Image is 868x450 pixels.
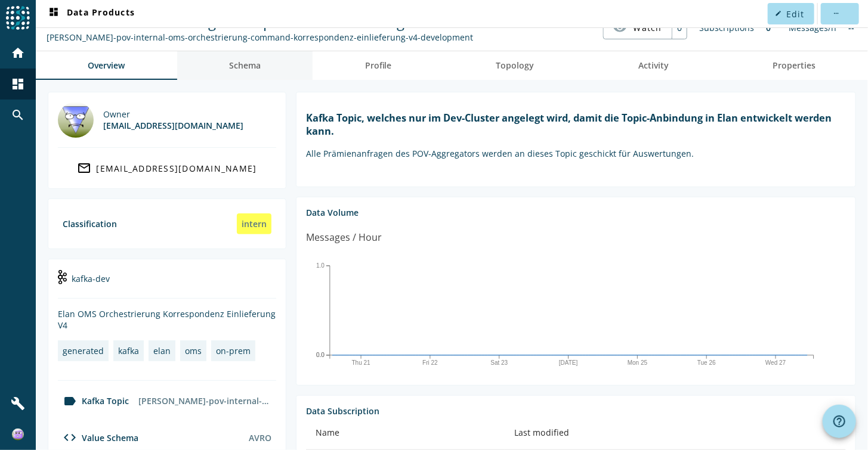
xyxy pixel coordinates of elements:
span: Activity [638,61,669,70]
img: DL_301897@mobi.ch [58,102,94,138]
div: intern [237,213,271,234]
span: Properties [773,61,816,70]
div: Kafka Topic [58,394,129,408]
div: Data Volume [306,207,846,218]
text: 1.0 [316,262,325,269]
mat-icon: edit [775,10,781,17]
mat-icon: code [63,430,77,445]
div: oms [185,345,202,356]
mat-icon: dashboard [11,77,25,91]
img: kafka-dev [58,270,67,284]
span: Data Products [47,7,135,21]
button: Watch [604,17,672,38]
div: Classification [63,218,117,229]
button: Edit [768,3,814,24]
div: Elan OMS Orchestrierung Korrespondenz Einlieferung V4 [58,308,276,331]
a: [EMAIL_ADDRESS][DOMAIN_NAME] [58,157,276,179]
div: elan [153,345,171,356]
th: Name [306,417,505,450]
div: Kafka Topic: elan-pov-internal-oms-orchestrierung-command-korrespondenz-einlieferung-v4-development [47,32,473,43]
text: Tue 26 [697,359,716,366]
div: elan-pov-internal-oms-orchestrierung-command-korrespondenz-einlieferung-v4-development [134,390,276,411]
p: Alle Prämienanfragen des POV-Aggregators werden an dieses Topic geschickt für Auswertungen. [306,148,846,159]
text: Wed 27 [765,359,786,366]
div: Messages / Hour [306,230,382,245]
text: Sat 23 [490,359,508,366]
mat-icon: label [63,394,77,408]
text: [DATE] [559,359,578,366]
mat-icon: home [11,46,25,60]
text: Fri 22 [422,359,438,366]
th: Last modified [505,417,846,450]
h1: Kafka Topic, welches nur im Dev-Cluster angelegt wird, damit die Topic-Anbindung in Elan entwicke... [306,111,846,138]
text: 0.0 [316,352,325,358]
span: Schema [229,61,261,70]
img: ad4dae106656e41b7a1fd1aeaf1150e3 [12,429,24,440]
mat-icon: more_horiz [833,10,839,17]
div: kafka-dev [58,269,276,299]
div: on-prem [216,345,251,356]
mat-icon: dashboard [47,7,61,21]
button: Data Products [42,3,140,24]
span: Edit [786,8,805,20]
span: Profile [365,61,392,70]
span: Topology [496,61,534,70]
div: Owner [103,108,243,120]
span: Overview [88,61,125,70]
mat-icon: help_outline [832,414,847,429]
div: AVRO [249,432,271,443]
mat-icon: mail_outline [78,161,92,175]
div: Value Schema [58,430,138,445]
div: generated [63,345,104,356]
mat-icon: search [11,108,25,122]
mat-icon: build [11,396,25,411]
div: kafka [118,345,139,356]
text: Mon 25 [628,359,648,366]
div: [EMAIL_ADDRESS][DOMAIN_NAME] [103,120,243,131]
div: Data Subscription [306,405,846,417]
text: Thu 21 [352,359,371,366]
div: [EMAIL_ADDRESS][DOMAIN_NAME] [97,163,257,174]
img: spoud-logo.svg [6,6,30,30]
